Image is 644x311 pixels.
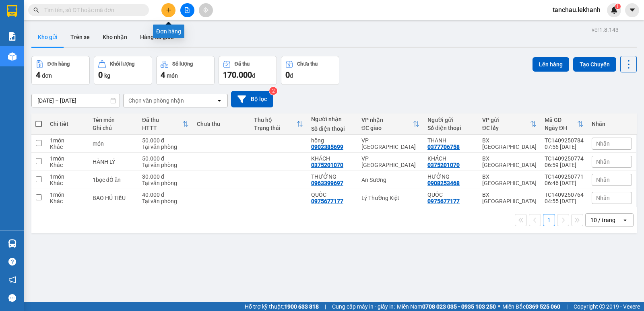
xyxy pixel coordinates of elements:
th: Toggle SortBy [541,113,588,135]
span: đ [290,72,293,79]
div: 10 / trang [590,216,615,224]
div: THƯỞNG [311,173,353,180]
div: 1 món [50,173,85,180]
span: Hỗ trợ kỹ thuật: [245,302,319,311]
div: Tại văn phòng [142,198,189,204]
button: Chưa thu0đ [281,56,339,85]
span: Miền Nam [397,302,496,311]
div: hồng [311,137,353,144]
span: đ [252,72,255,79]
div: Chi tiết [50,121,85,127]
button: caret-down [625,3,639,17]
button: 1 [543,214,555,226]
span: 4 [36,70,40,80]
div: 50.000 đ [142,155,189,162]
span: aim [203,7,208,13]
div: 0375201070 [427,162,460,168]
div: 50.000 đ [142,137,189,144]
div: 0975677177 [427,198,460,204]
span: Nhãn [596,177,610,183]
div: 0963399697 [311,180,343,186]
div: 0908253468 [427,180,460,186]
button: Kho nhận [96,27,134,47]
div: Tên món [93,117,134,123]
span: Nhãn [596,195,610,201]
th: Toggle SortBy [478,113,541,135]
span: Nhãn [596,159,610,165]
span: đơn [42,72,52,79]
button: Hàng đã giao [134,27,180,47]
span: search [33,7,39,13]
th: Toggle SortBy [250,113,307,135]
sup: 2 [269,87,277,95]
div: Chưa thu [297,61,318,67]
strong: 0708 023 035 - 0935 103 250 [422,303,496,310]
button: plus [161,3,175,17]
div: VP [GEOGRAPHIC_DATA] [361,155,419,168]
div: TC1409250774 [545,155,584,162]
svg: open [216,97,223,104]
div: Số điện thoại [427,125,474,131]
div: 30.000 đ [142,173,189,180]
span: caret-down [629,6,636,14]
div: QUỐC [427,192,474,198]
div: Đã thu [142,117,182,123]
img: warehouse-icon [8,239,17,248]
div: BAO HỦ TIẾU [93,195,134,201]
div: VP [GEOGRAPHIC_DATA] [361,137,419,150]
th: Toggle SortBy [138,113,193,135]
div: HƯỞNG [427,173,474,180]
div: HÀNH LÝ [93,159,134,165]
span: plus [166,7,171,13]
div: 06:46 [DATE] [545,180,584,186]
div: KHÁCH [311,155,353,162]
img: solution-icon [8,32,17,41]
strong: 1900 633 818 [284,303,319,310]
button: Tạo Chuyến [573,57,616,72]
div: Tại văn phòng [142,162,189,168]
div: Số điện thoại [311,126,353,132]
span: copyright [599,304,605,309]
div: KHÁCH [427,155,474,162]
div: Số lượng [172,61,193,67]
div: Đã thu [235,61,250,67]
div: ver 1.8.143 [592,25,619,34]
div: 1 món [50,192,85,198]
button: Lên hàng [533,57,569,72]
div: QUỐC [311,192,353,198]
div: món [93,140,134,147]
span: message [8,294,16,302]
div: Chọn văn phòng nhận [128,97,184,105]
div: BX [GEOGRAPHIC_DATA] [482,137,537,150]
span: question-circle [8,258,16,266]
span: | [566,302,568,311]
div: Trạng thái [254,125,297,131]
div: TC1409250764 [545,192,584,198]
button: aim [199,3,213,17]
span: ⚪️ [498,305,500,308]
div: 40.000 đ [142,192,189,198]
div: Đơn hàng [153,25,184,38]
div: Thu hộ [254,117,297,123]
button: Kho gửi [31,27,64,47]
span: 1 [616,4,619,9]
div: 0377706758 [427,144,460,150]
div: 04:55 [DATE] [545,198,584,204]
div: Tại văn phòng [142,144,189,150]
div: ĐC giao [361,125,413,131]
span: file-add [184,7,190,13]
div: Khác [50,198,85,204]
span: Cung cấp máy in - giấy in: [332,302,395,311]
span: món [167,72,178,79]
span: notification [8,276,16,284]
svg: open [622,217,628,223]
div: An Sương [361,177,419,183]
div: Tại văn phòng [142,180,189,186]
img: warehouse-icon [8,52,17,61]
div: 06:59 [DATE] [545,162,584,168]
div: 1 món [50,155,85,162]
img: logo-vxr [7,5,17,17]
span: | [325,302,326,311]
div: Ghi chú [93,125,134,131]
div: Mã GD [545,117,577,123]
